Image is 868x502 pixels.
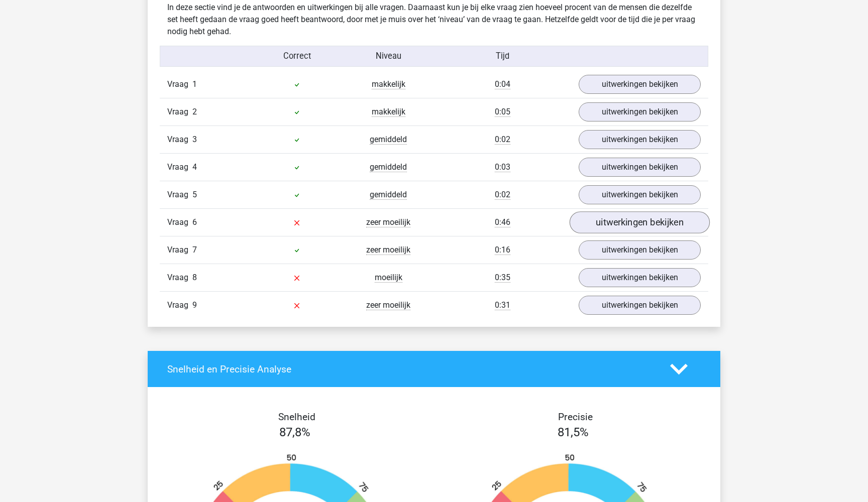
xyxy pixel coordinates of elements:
[372,79,405,89] span: makkelijk
[579,296,701,315] a: uitwerkingen bekijken
[495,190,510,200] span: 0:02
[167,134,192,146] span: Vraag
[579,130,701,149] a: uitwerkingen bekijken
[495,162,510,172] span: 0:03
[167,244,192,256] span: Vraag
[570,212,710,234] a: uitwerkingen bekijken
[167,161,192,173] span: Vraag
[579,268,701,287] a: uitwerkingen bekijken
[558,425,589,439] span: 81,5%
[495,107,510,117] span: 0:05
[579,185,701,204] a: uitwerkingen bekijken
[167,272,192,284] span: Vraag
[167,78,192,90] span: Vraag
[375,273,402,283] span: moeilijk
[192,135,197,144] span: 3
[167,216,192,228] span: Vraag
[252,50,343,63] div: Correct
[192,107,197,116] span: 2
[366,217,410,227] span: zeer moeilijk
[343,50,434,63] div: Niveau
[192,190,197,199] span: 5
[446,411,705,423] h4: Precisie
[579,75,701,94] a: uitwerkingen bekijken
[579,240,701,260] a: uitwerkingen bekijken
[579,102,701,121] a: uitwerkingen bekijken
[495,245,510,255] span: 0:16
[192,300,197,310] span: 9
[192,217,197,227] span: 6
[167,106,192,118] span: Vraag
[495,135,510,145] span: 0:02
[495,217,510,227] span: 0:46
[167,363,655,375] h4: Snelheid en Precisie Analyse
[167,299,192,311] span: Vraag
[366,245,410,255] span: zeer moeilijk
[192,162,197,172] span: 4
[370,135,407,145] span: gemiddeld
[366,300,410,310] span: zeer moeilijk
[192,79,197,89] span: 1
[370,162,407,172] span: gemiddeld
[495,79,510,89] span: 0:04
[167,411,426,423] h4: Snelheid
[167,189,192,201] span: Vraag
[160,2,708,38] div: In deze sectie vind je de antwoorden en uitwerkingen bij alle vragen. Daarnaast kun je bij elke v...
[434,50,571,63] div: Tijd
[370,190,407,200] span: gemiddeld
[279,425,310,439] span: 87,8%
[495,273,510,283] span: 0:35
[579,158,701,177] a: uitwerkingen bekijken
[192,245,197,255] span: 7
[372,107,405,117] span: makkelijk
[495,300,510,310] span: 0:31
[192,273,197,282] span: 8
